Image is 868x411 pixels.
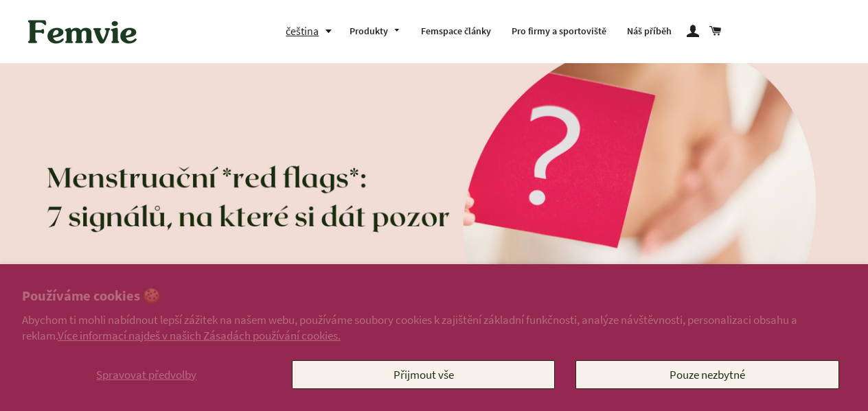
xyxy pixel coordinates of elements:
button: čeština [286,22,339,40]
a: Femspace články [411,14,501,49]
button: Přijmout vše [292,360,556,389]
p: Abychom ti mohli nabídnout lepší zážitek na našem webu, používáme soubory cookies k zajištění zák... [22,312,846,342]
a: Náš příběh [617,14,682,49]
button: Pouze nezbytné [575,360,839,389]
a: Více informací najdeš v našich Zásadách používání cookies. [58,328,341,343]
a: Pro firmy a sportoviště [501,14,617,49]
h2: Používáme cookies 🍪 [22,286,846,306]
a: Produkty [339,14,411,49]
button: Spravovat předvolby [22,360,271,389]
img: Femvie [21,10,144,53]
span: Spravovat předvolby [96,367,196,382]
